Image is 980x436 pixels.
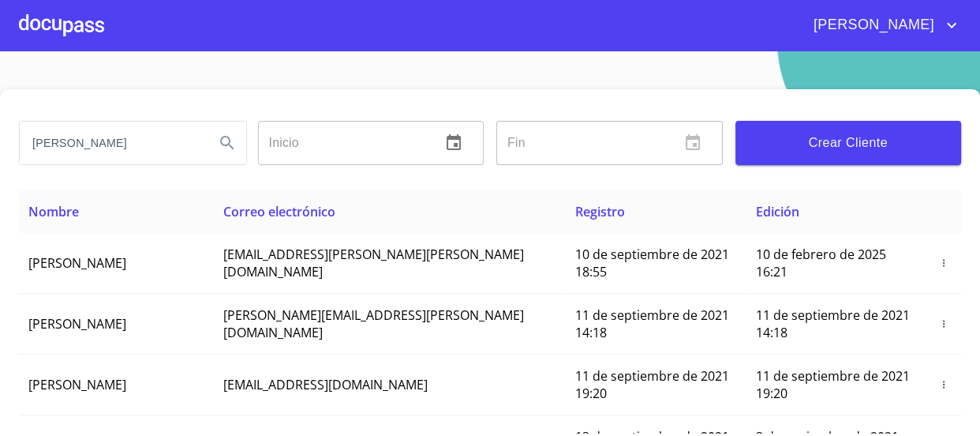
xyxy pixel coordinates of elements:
[223,306,524,341] span: [PERSON_NAME][EMAIL_ADDRESS][PERSON_NAME][DOMAIN_NAME]
[208,124,246,162] button: Search
[756,367,910,402] span: 11 de septiembre de 2021 19:20
[802,13,961,38] button: account of current user
[756,306,910,341] span: 11 de septiembre de 2021 14:18
[28,254,126,272] span: [PERSON_NAME]
[748,132,949,154] span: Crear Cliente
[735,121,962,165] button: Crear Cliente
[223,203,335,220] span: Correo electrónico
[575,367,729,402] span: 11 de septiembre de 2021 19:20
[28,376,126,393] span: [PERSON_NAME]
[756,203,799,220] span: Edición
[756,246,886,280] span: 10 de febrero de 2025 16:21
[20,122,202,164] input: search
[575,306,729,341] span: 11 de septiembre de 2021 14:18
[802,13,942,38] span: [PERSON_NAME]
[28,203,79,220] span: Nombre
[28,315,126,333] span: [PERSON_NAME]
[223,246,524,280] span: [EMAIL_ADDRESS][PERSON_NAME][PERSON_NAME][DOMAIN_NAME]
[575,246,729,280] span: 10 de septiembre de 2021 18:55
[575,203,625,220] span: Registro
[223,376,428,393] span: [EMAIL_ADDRESS][DOMAIN_NAME]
